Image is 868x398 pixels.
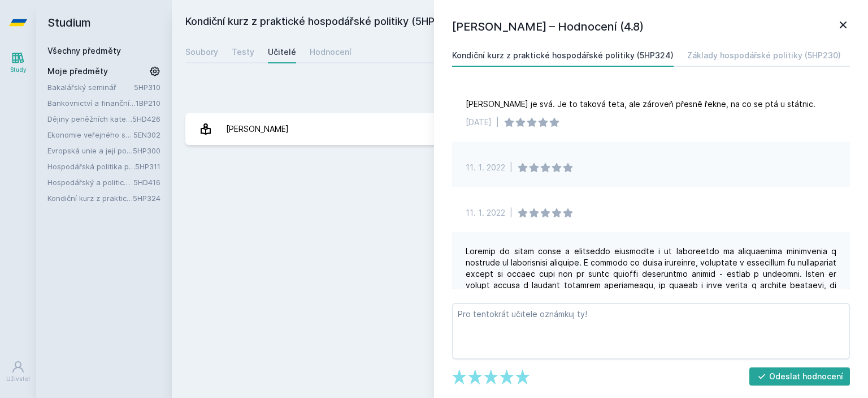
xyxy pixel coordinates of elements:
[6,375,30,383] div: Uživatel
[310,41,351,63] a: Hodnocení
[47,66,108,77] span: Moje předměty
[135,162,160,171] a: 5HP311
[226,118,289,140] div: [PERSON_NAME]
[47,97,136,109] a: Bankovnictví a finanční instituce
[136,99,160,108] a: 1BP210
[10,66,27,74] div: Study
[466,99,815,110] div: [PERSON_NAME] je svá. Je to taková teta, ale zároveň přesně řekne, na co se ptá u státnic.
[47,161,135,172] a: Hospodářská politika pro země bohaté na přírodní zdroje
[185,41,218,63] a: Soubory
[47,46,121,55] a: Všechny předměty
[185,113,854,145] a: [PERSON_NAME] 4 hodnocení 4.8
[268,41,296,63] a: Učitelé
[47,129,133,140] a: Ekonomie veřejného sektoru
[47,145,133,156] a: Evropská unie a její politiky
[133,130,160,139] a: 5EN302
[310,46,351,58] div: Hodnocení
[185,14,724,32] h2: Kondiční kurz z praktické hospodářské politiky (5HP324)
[134,83,160,92] a: 5HP310
[466,117,492,128] div: [DATE]
[496,117,499,128] div: |
[2,354,34,389] a: Uživatel
[268,46,296,58] div: Učitelé
[133,178,160,187] a: 5HD416
[133,146,160,155] a: 5HP300
[132,114,160,123] a: 5HD426
[185,46,218,58] div: Soubory
[232,46,254,58] div: Testy
[47,113,132,125] a: Dějiny peněžních kategorií a institucí
[133,194,160,203] a: 5HP324
[47,192,133,204] a: Kondiční kurz z praktické hospodářské politiky
[47,177,133,188] a: Hospodářský a politický vývoj Evropy ve 20.století
[2,45,34,80] a: Study
[47,82,134,93] a: Bakalářský seminář
[232,41,254,63] a: Testy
